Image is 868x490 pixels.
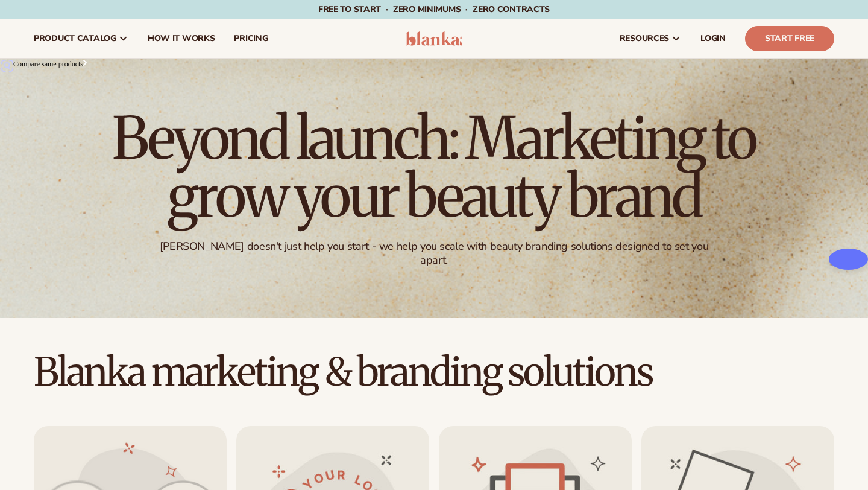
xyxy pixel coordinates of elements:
a: Start Free [745,26,834,51]
span: product catalog [34,34,116,43]
span: resources [620,34,669,43]
img: Sc04c7ecdac3c49e6a1b19c987a4e3931O.png [83,60,87,66]
a: product catalog [24,19,138,58]
span: Free to start · ZERO minimums · ZERO contracts [318,4,550,15]
span: pricing [234,34,268,43]
div: [PERSON_NAME] doesn't just help you start - we help you scale with beauty branding solutions desi... [151,240,717,268]
a: resources [610,19,691,58]
img: logo [406,31,463,46]
h1: Beyond launch: Marketing to grow your beauty brand [102,109,766,225]
span: LOGIN [700,34,726,43]
span: Compare same products [13,60,83,72]
a: How It Works [138,19,225,58]
a: pricing [224,19,277,58]
span: How It Works [148,34,215,43]
a: LOGIN [691,19,735,58]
